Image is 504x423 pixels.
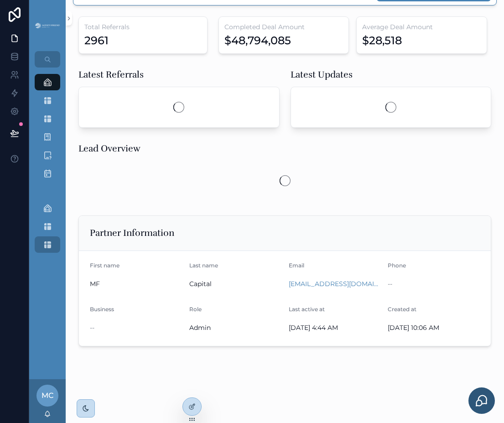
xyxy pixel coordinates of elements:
[90,262,120,269] span: First name
[189,306,202,313] span: Role
[78,68,144,81] h1: Latest Referrals
[90,323,94,332] span: --
[29,68,66,265] div: scrollable content
[289,323,381,332] span: [DATE] 4:44 AM
[362,33,402,48] div: $28,518
[388,279,392,288] span: --
[90,227,480,240] h1: Partner Information
[35,22,60,30] img: App logo
[291,68,353,81] h1: Latest Updates
[362,22,481,31] h3: Average Deal Amount
[84,33,109,48] div: 2961
[388,306,416,313] span: Created at
[289,279,381,288] a: [EMAIL_ADDRESS][DOMAIN_NAME]
[84,22,202,31] h3: Total Referrals
[78,142,140,155] h1: Lead Overview
[42,390,53,401] span: MC
[189,323,211,332] span: Admin
[189,262,218,269] span: Last name
[224,22,343,31] h3: Completed Deal Amount
[289,262,304,269] span: Email
[388,323,480,332] span: [DATE] 10:06 AM
[289,306,325,313] span: Last active at
[90,306,114,313] span: Business
[388,262,406,269] span: Phone
[224,33,291,48] div: $48,794,085
[189,279,281,288] span: Capital
[90,279,182,288] span: MF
